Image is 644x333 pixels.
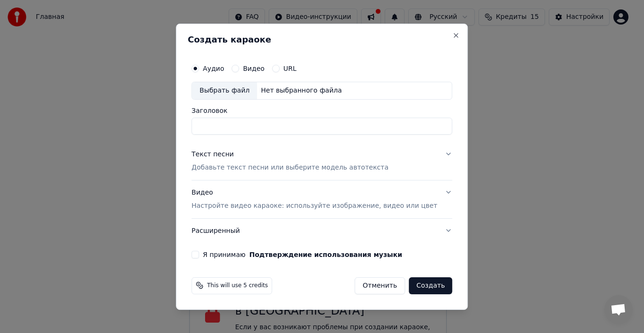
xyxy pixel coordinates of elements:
[191,180,452,218] button: ВидеоНастройте видео караоке: используйте изображение, видео или цвет
[188,35,456,44] h2: Создать караоке
[191,142,452,180] button: Текст песниДобавьте текст песни или выберите модель автотекста
[257,86,346,95] div: Нет выбранного файла
[409,277,452,294] button: Создать
[191,150,234,159] div: Текст песни
[192,82,257,99] div: Выбрать файл
[355,277,405,294] button: Отменить
[283,65,297,72] label: URL
[191,107,452,114] label: Заголовок
[191,218,452,243] button: Расширенный
[203,251,402,257] label: Я принимаю
[207,282,268,289] span: This will use 5 credits
[191,163,388,172] p: Добавьте текст песни или выберите модель автотекста
[191,201,437,210] p: Настройте видео караоке: используйте изображение, видео или цвет
[191,188,437,211] div: Видео
[243,65,264,72] label: Видео
[203,65,224,72] label: Аудио
[249,251,402,257] button: Я принимаю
